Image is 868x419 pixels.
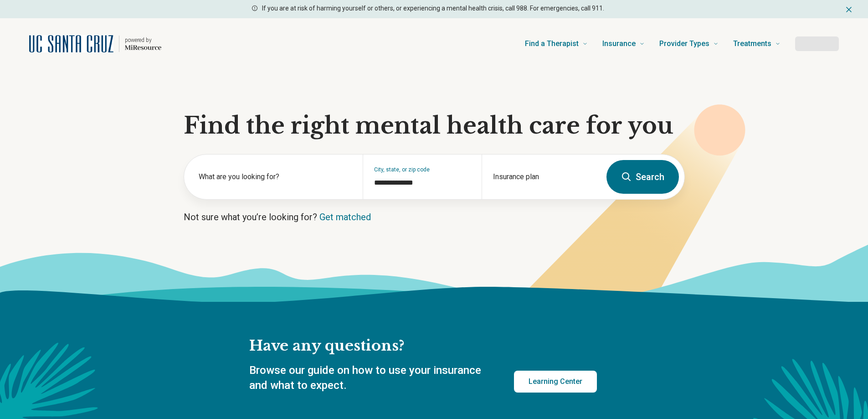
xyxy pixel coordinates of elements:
a: Treatments [733,26,781,62]
a: Get matched [319,212,371,222]
p: Not sure what you’re looking for? [184,211,685,223]
p: powered by [125,36,161,44]
span: Provider Types [659,37,709,50]
h1: Find the right mental health care for you [184,112,685,140]
a: Learning Center [514,371,597,393]
span: Find a Therapist [525,37,579,50]
p: Browse our guide on how to use your insurance and what to expect. [249,363,492,393]
span: Insurance [602,37,636,50]
a: Find a Therapist [525,26,588,62]
a: Provider Types [659,26,719,62]
button: Dismiss [844,4,853,15]
a: Insurance [602,26,645,62]
h2: Have any questions? [249,336,597,356]
a: Home page [29,29,161,58]
label: What are you looking for? [199,171,352,182]
p: If you are at risk of harming yourself or others, or experiencing a mental health crisis, call 98... [262,4,604,13]
span: Treatments [733,37,771,50]
button: Search [606,160,679,194]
